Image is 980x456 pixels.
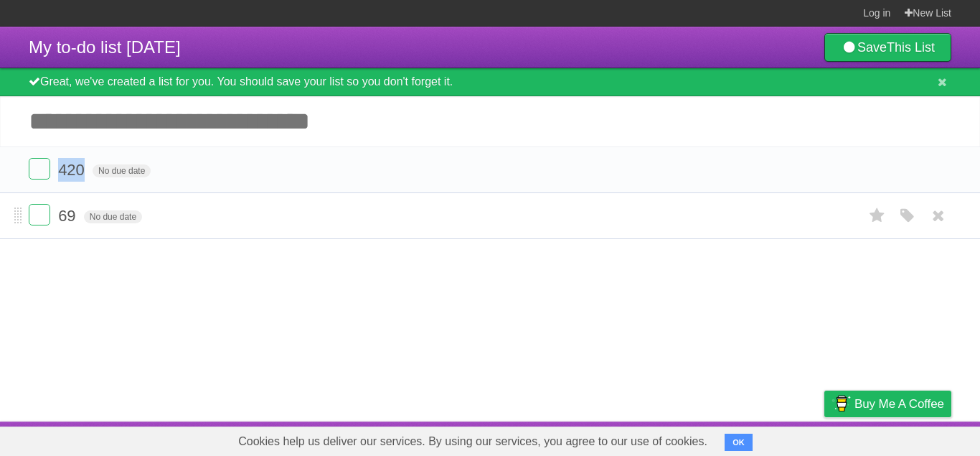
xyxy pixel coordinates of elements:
[864,204,891,228] label: Star task
[824,33,951,62] a: SaveThis List
[84,210,142,223] span: No due date
[29,204,50,225] label: Done
[806,425,843,452] a: Privacy
[831,391,851,416] img: Buy me a coffee
[58,161,88,179] span: 420
[824,391,951,417] a: Buy me a coffee
[29,158,50,180] label: Done
[861,425,951,452] a: Suggest a feature
[29,37,181,57] span: My to-do list [DATE]
[725,434,753,451] button: OK
[681,425,739,452] a: Developers
[757,425,788,452] a: Terms
[854,391,944,417] span: Buy me a coffee
[93,164,151,177] span: No due date
[887,40,935,55] b: This List
[224,427,722,456] span: Cookies help us deliver our services. By using our services, you agree to our use of cookies.
[58,207,79,225] span: 69
[633,425,664,452] a: About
